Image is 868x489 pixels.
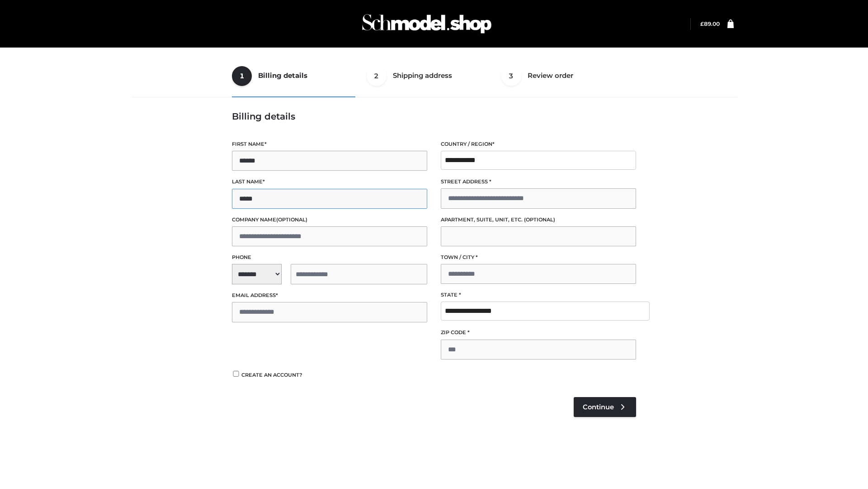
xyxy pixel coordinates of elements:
label: Country / Region [441,140,636,149]
a: £89.00 [700,20,720,27]
span: (optional) [276,216,307,223]
span: Create an account? [241,372,302,378]
span: (optional) [524,216,555,223]
label: Company name [232,216,427,224]
label: Phone [232,253,427,262]
a: Continue [574,397,636,417]
span: £ [700,20,704,27]
label: Last name [232,177,427,186]
label: State [441,291,636,299]
span: Continue [583,403,614,411]
input: Create an account? [232,371,240,377]
h3: Billing details [232,111,636,122]
img: Schmodel Admin 964 [359,6,495,42]
label: Email address [232,291,427,300]
bdi: 89.00 [700,20,720,27]
label: ZIP Code [441,328,636,337]
label: Town / City [441,253,636,262]
label: First name [232,140,427,149]
label: Apartment, suite, unit, etc. [441,216,636,224]
label: Street address [441,177,636,186]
